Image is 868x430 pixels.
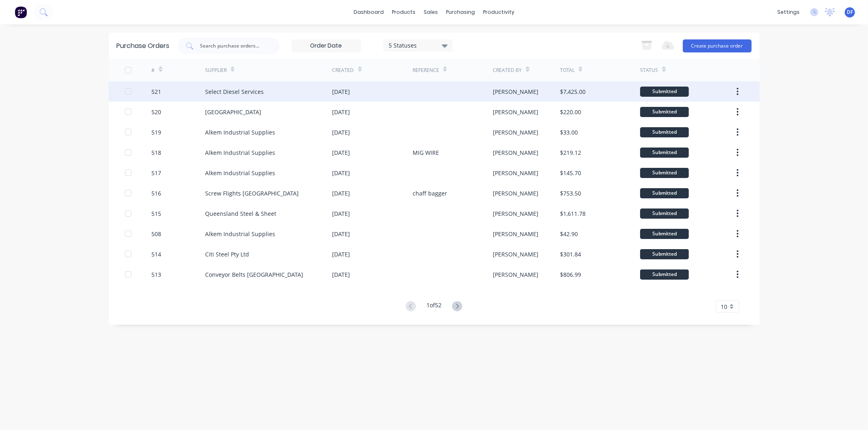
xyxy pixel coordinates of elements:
[332,67,354,74] div: Created
[640,208,689,219] div: Submitted
[847,9,853,16] span: DF
[493,250,538,258] div: [PERSON_NAME]
[560,270,581,279] div: $806.99
[205,189,299,198] div: Screw Flights [GEOGRAPHIC_DATA]
[205,230,275,238] div: Alkem Industrial Supplies
[151,189,161,198] div: 516
[151,230,161,238] div: 508
[205,169,275,177] div: Alkem Industrial Supplies
[350,6,388,18] a: dashboard
[560,209,586,218] div: $1,611.78
[640,67,658,74] div: Status
[332,209,350,218] div: [DATE]
[205,67,227,74] div: Supplier
[151,87,161,96] div: 521
[640,148,689,158] div: Submitted
[640,168,689,178] div: Submitted
[151,169,161,177] div: 517
[205,148,275,157] div: Alkem Industrial Supplies
[413,148,439,157] div: MIG WIRE
[151,250,161,258] div: 514
[332,148,350,157] div: [DATE]
[292,40,361,52] input: Order Date
[151,67,155,74] div: #
[560,230,578,238] div: $42.90
[332,87,350,96] div: [DATE]
[773,6,804,18] div: settings
[199,42,267,50] input: Search purchase orders...
[388,6,420,18] div: products
[205,128,275,137] div: Alkem Industrial Supplies
[389,41,447,50] div: 5 Statuses
[332,128,350,137] div: [DATE]
[332,270,350,279] div: [DATE]
[560,250,581,258] div: $301.84
[205,209,276,218] div: Queensland Steel & Sheet
[493,189,538,198] div: [PERSON_NAME]
[413,67,439,74] div: Reference
[151,209,161,218] div: 515
[560,128,578,137] div: $33.00
[332,169,350,177] div: [DATE]
[640,127,689,137] div: Submitted
[151,108,161,116] div: 520
[721,302,728,311] span: 10
[493,128,538,137] div: [PERSON_NAME]
[640,107,689,117] div: Submitted
[332,108,350,116] div: [DATE]
[560,67,575,74] div: Total
[493,148,538,157] div: [PERSON_NAME]
[205,108,261,116] div: [GEOGRAPHIC_DATA]
[205,250,249,258] div: Citi Steel Pty Ltd
[205,270,303,279] div: Conveyor Belts [GEOGRAPHIC_DATA]
[560,148,581,157] div: $219.12
[560,189,581,198] div: $753.50
[413,189,447,198] div: chaff bagger
[493,169,538,177] div: [PERSON_NAME]
[640,188,689,198] div: Submitted
[442,6,479,18] div: purchasing
[493,67,522,74] div: Created By
[332,189,350,198] div: [DATE]
[151,128,161,137] div: 519
[420,6,442,18] div: sales
[493,270,538,279] div: [PERSON_NAME]
[426,301,442,313] div: 1 of 52
[332,250,350,258] div: [DATE]
[493,87,538,96] div: [PERSON_NAME]
[493,209,538,218] div: [PERSON_NAME]
[151,148,161,157] div: 518
[560,87,586,96] div: $7,425.00
[15,6,27,18] img: Factory
[493,230,538,238] div: [PERSON_NAME]
[560,169,581,177] div: $145.70
[205,87,264,96] div: Select Diesel Services
[640,269,689,280] div: Submitted
[640,87,689,97] div: Submitted
[683,39,752,52] button: Create purchase order
[332,230,350,238] div: [DATE]
[640,249,689,259] div: Submitted
[560,108,581,116] div: $220.00
[151,270,161,279] div: 513
[117,41,170,51] div: Purchase Orders
[479,6,518,18] div: productivity
[640,229,689,239] div: Submitted
[493,108,538,116] div: [PERSON_NAME]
